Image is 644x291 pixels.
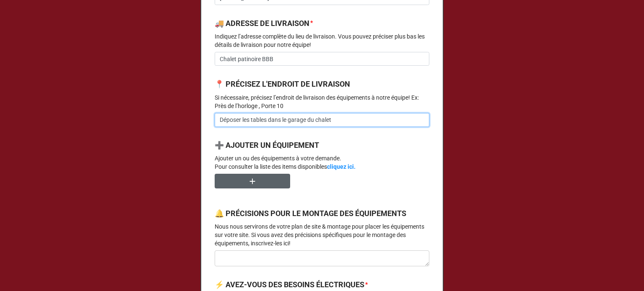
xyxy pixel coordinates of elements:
[215,154,429,171] p: Ajouter un ou des équipements à votre demande. Pour consulter la liste des items disponibles
[215,18,309,29] label: 🚚 ADRESSE DE LIVRAISON
[215,32,429,49] p: Indiquez l’adresse complète du lieu de livraison. Vous pouvez préciser plus bas les détails de li...
[327,163,356,170] a: cliquez ici.
[215,78,350,90] label: 📍 PRÉCISEZ L'ENDROIT DE LIVRAISON
[215,222,429,247] p: Nous nous servirons de votre plan de site & montage pour placer les équipements sur votre site. S...
[215,279,364,291] label: ⚡ AVEZ-VOUS DES BESOINS ÉLECTRIQUES
[215,208,406,219] label: 🔔 PRÉCISIONS POUR LE MONTAGE DES ÉQUIPEMENTS
[215,93,429,110] p: Si nécessaire, précisez l’endroit de livraison des équipements à notre équipe! Ex: Près de l’horl...
[215,139,319,151] label: ➕ AJOUTER UN ÉQUIPEMENT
